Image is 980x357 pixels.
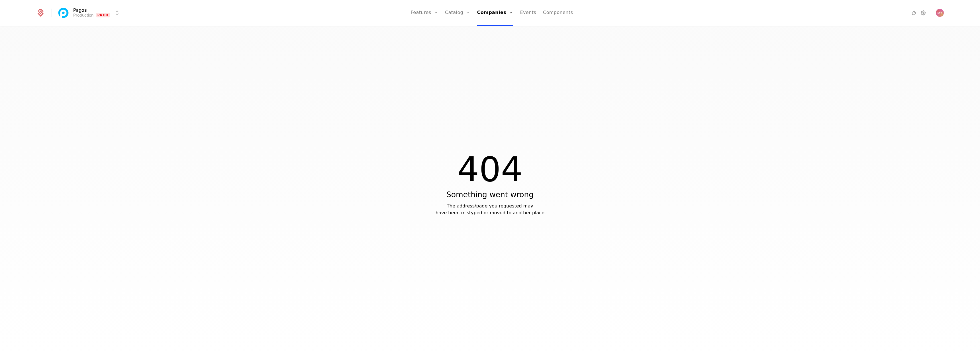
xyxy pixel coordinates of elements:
span: Prod [96,13,110,17]
a: Integrations [911,9,918,16]
button: Select environment [58,7,121,19]
img: Pagos [57,6,70,20]
div: Production [73,12,93,18]
a: Settings [920,9,927,16]
div: Something went wrong [446,190,534,199]
div: 404 [457,152,522,187]
span: Pagos [73,8,87,12]
button: Open user button [936,9,944,17]
img: Max Yefimovich [936,9,944,17]
div: The address/page you requested may have been mistyped or moved to another place [436,203,544,216]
